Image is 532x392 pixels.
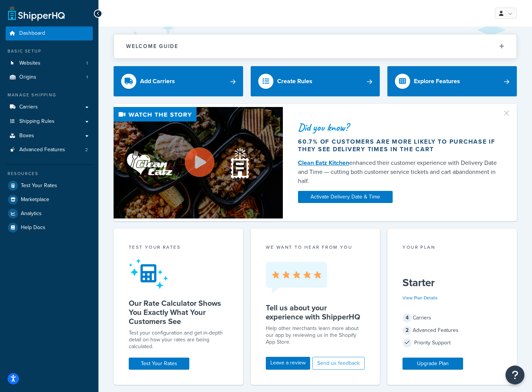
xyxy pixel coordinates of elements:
[6,221,93,234] a: Help Docs
[21,211,42,217] span: Analytics
[403,294,438,301] a: View Plan Details
[403,358,463,370] a: Upgrade Plan
[298,138,499,153] div: 60.7% of customers are more likely to purchase if they see delivery times in the cart
[19,74,36,81] span: Origins
[6,100,93,114] a: Carriers
[86,60,88,67] span: 1
[505,366,524,384] button: Open Resource Center
[266,357,310,370] a: Leave a review
[6,207,93,220] a: Analytics
[6,70,93,84] li: Origins
[114,107,283,218] img: Video thumbnail
[19,60,41,67] span: Websites
[403,244,502,253] div: Your Plan
[266,325,365,346] p: Help other merchants learn more about our app by reviewing us in the Shopify App Store.
[6,129,93,143] a: Boxes
[126,43,178,49] h2: Welcome Guide
[86,74,88,81] span: 1
[21,183,57,189] span: Test Your Rates
[129,244,228,253] div: Test your rates
[19,147,65,153] span: Advanced Features
[129,299,228,326] h5: Our Rate Calculator Shows You Exactly What Your Customers See
[6,92,93,98] div: Manage Shipping
[129,358,189,370] a: Test Your Rates
[403,338,502,348] div: Priority Support
[6,115,93,129] a: Shipping Rules
[114,34,516,58] button: Welcome Guide
[21,225,45,231] span: Help Docs
[312,357,365,370] button: Send us feedback
[129,330,228,350] div: Test your configuration and get in-depth detail on how your rates are being calculated.
[6,56,93,70] a: Websites1
[6,70,93,84] a: Origins1
[251,66,380,96] a: Create Rules
[403,325,502,336] div: Advanced Features
[6,143,93,157] a: Advanced Features2
[298,158,349,167] a: Clean Eatz Kitchen
[6,170,93,177] div: Resources
[387,66,517,96] a: Explore Features
[114,66,243,96] a: Add Carriers
[277,76,312,87] div: Create Rules
[6,193,93,206] a: Marketplace
[414,76,460,87] div: Explore Features
[19,118,55,125] span: Shipping Rules
[6,56,93,70] li: Websites
[6,26,93,40] a: Dashboard
[140,76,175,87] div: Add Carriers
[19,133,34,139] span: Boxes
[298,191,393,203] a: Activate Delivery Date & Time
[21,197,49,203] span: Marketplace
[6,48,93,54] div: Basic Setup
[403,326,412,335] span: 2
[403,277,502,289] h5: Starter
[6,179,93,192] a: Test Your Rates
[266,244,365,251] p: we want to hear from you
[403,313,502,323] div: Carriers
[6,143,93,157] li: Advanced Features
[85,147,88,153] span: 2
[19,104,38,110] span: Carriers
[298,158,499,186] div: enhanced their customer experience with Delivery Date and Time — cutting both customer service ti...
[19,30,45,37] span: Dashboard
[266,303,365,321] h5: Tell us about your experience with ShipperHQ
[298,122,499,133] div: Did you know?
[403,313,412,322] span: 4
